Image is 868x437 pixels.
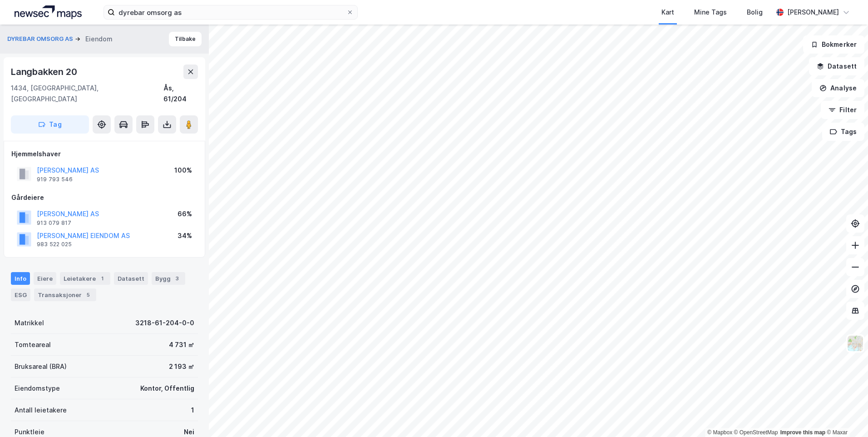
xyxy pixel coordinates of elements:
div: Transaksjoner [34,288,96,301]
div: ESG [11,288,30,301]
div: 2 193 ㎡ [169,361,194,372]
div: 913 079 817 [37,219,71,227]
div: 1 [98,274,107,283]
div: Bygg [152,272,185,285]
div: Langbakken 20 [11,65,79,79]
div: Info [11,272,30,285]
input: Søk på adresse, matrikkel, gårdeiere, leietakere eller personer [115,5,346,19]
div: Tomteareal [15,339,51,350]
div: 983 522 025 [37,241,72,248]
div: Datasett [114,272,148,285]
iframe: Chat Widget [823,393,868,437]
div: 3 [173,274,182,283]
div: 919 793 546 [37,176,73,183]
div: 4 731 ㎡ [169,339,194,350]
img: logo.a4113a55bc3d86da70a041830d287a7e.svg [15,5,82,19]
button: Bokmerker [803,35,864,54]
div: Mine Tags [694,7,727,18]
button: Filter [821,101,864,119]
a: Mapbox [707,429,732,436]
div: 1 [191,405,194,416]
div: Kontor, Offentlig [140,383,194,394]
button: Datasett [809,57,864,75]
div: Eiendom [85,34,113,45]
button: DYREBAR OMSORG AS [7,35,75,44]
div: Leietakere [60,272,110,285]
div: Bruksareal (BRA) [15,361,67,372]
div: Matrikkel [15,318,44,328]
button: Tilbake [169,32,202,46]
div: Eiere [34,272,56,285]
div: Kart [661,7,674,18]
div: 3218-61-204-0-0 [135,318,194,328]
div: Hjemmelshaver [11,149,197,159]
div: Ås, 61/204 [163,83,198,104]
img: Z [847,335,864,352]
button: Tag [11,115,89,134]
a: OpenStreetMap [734,429,778,436]
div: Bolig [747,7,763,18]
div: 5 [84,290,93,299]
div: 100% [174,165,192,176]
div: Gårdeiere [11,192,197,203]
div: Antall leietakere [15,405,67,416]
div: Eiendomstype [15,383,60,394]
button: Tags [822,123,864,141]
button: Analyse [812,79,864,97]
div: 66% [178,209,192,219]
a: Improve this map [780,429,825,436]
div: 1434, [GEOGRAPHIC_DATA], [GEOGRAPHIC_DATA] [11,83,163,104]
div: Kontrollprogram for chat [823,393,868,437]
div: [PERSON_NAME] [787,7,839,18]
div: 34% [178,230,192,241]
